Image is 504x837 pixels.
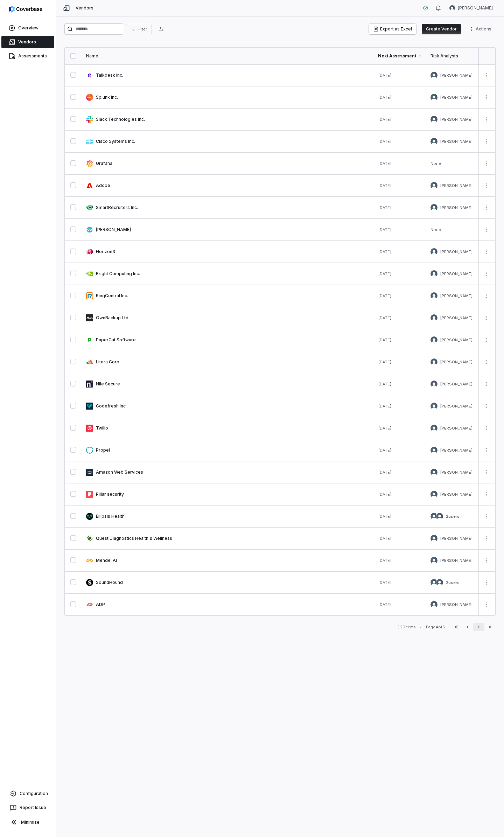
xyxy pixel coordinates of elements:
img: Arun Muthu avatar [430,248,437,255]
button: More actions [481,533,492,544]
button: Minimize [3,815,53,829]
img: Arun Muthu avatar [430,535,437,542]
button: More actions [481,92,492,103]
span: [PERSON_NAME] [440,382,472,387]
img: Arun Muthu avatar [430,72,437,79]
span: [DATE] [378,95,392,100]
span: [DATE] [378,117,392,122]
img: Arun Muthu avatar [430,358,437,365]
span: [PERSON_NAME] [440,536,472,541]
button: More actions [481,114,492,125]
span: [DATE] [378,360,392,364]
span: [DATE] [378,337,392,342]
img: Jesse Nord avatar [430,116,437,123]
img: Jesse Nord avatar [430,270,437,277]
span: [DATE] [378,426,392,431]
button: Report Issue [3,801,53,814]
button: More actions [481,511,492,522]
img: Arun Muthu avatar [436,579,443,586]
div: 129 items [398,625,416,630]
span: [PERSON_NAME] [440,404,472,409]
div: Name [86,53,370,59]
span: Report Issue [20,805,46,810]
button: More actions [481,577,492,588]
span: [DATE] [378,183,392,188]
span: [PERSON_NAME] [440,360,472,365]
button: More actions [481,599,492,610]
div: Risk Analysts [430,53,475,59]
button: More actions [481,379,492,389]
img: Arun Muthu avatar [430,182,437,189]
span: [DATE] [378,536,392,541]
a: Overview [1,22,54,34]
span: [PERSON_NAME] [440,602,472,607]
button: Filter [126,24,152,34]
button: More actions [481,268,492,279]
button: More actions [481,180,492,191]
span: Configuration [20,791,48,796]
a: Configuration [3,787,53,800]
span: [DATE] [378,470,392,475]
button: More actions [467,24,496,34]
span: [DATE] [378,227,392,232]
button: More actions [481,555,492,566]
span: [DATE] [378,514,392,519]
div: Page 4 of 6 [426,625,445,630]
div: Next Assessment [378,53,422,59]
span: [DATE] [378,382,392,386]
span: Vendors [18,39,36,45]
span: Overview [18,25,38,31]
img: Arun Muthu avatar [436,513,443,520]
img: Justin Trimachi avatar [430,513,437,520]
span: Minimize [21,819,40,825]
span: [DATE] [378,580,392,585]
button: More actions [481,246,492,257]
img: Jesse Nord avatar [449,5,455,11]
span: [PERSON_NAME] [440,492,472,497]
span: [PERSON_NAME] [440,73,472,78]
span: [DATE] [378,602,392,607]
img: Arun Muthu avatar [430,491,437,498]
button: Jesse Nord avatar[PERSON_NAME] [445,3,497,13]
img: Jesse Nord avatar [430,469,437,476]
button: More actions [481,136,492,147]
img: Jesse Nord avatar [430,292,437,299]
span: [PERSON_NAME] [440,117,472,122]
button: Export as Excel [369,24,416,34]
span: [PERSON_NAME] [458,5,493,11]
img: Jesse Nord avatar [430,336,437,343]
span: [DATE] [378,315,392,320]
span: [DATE] [378,249,392,254]
img: Arun Muthu avatar [430,94,437,101]
button: More actions [481,423,492,433]
span: [DATE] [378,73,392,78]
span: [PERSON_NAME] [440,139,472,144]
span: Vendors [76,5,93,11]
img: Jesse Nord avatar [430,381,437,388]
div: • [420,625,422,629]
button: Create Vendor [422,24,461,34]
span: [DATE] [378,404,392,409]
img: Justin Trimachi avatar [430,579,437,586]
img: Jesse Nord avatar [430,601,437,608]
span: 2 users [446,514,460,519]
button: More actions [481,70,492,81]
span: [DATE] [378,139,392,144]
span: [PERSON_NAME] [440,293,472,299]
button: More actions [481,202,492,213]
span: [DATE] [378,293,392,298]
img: Arun Muthu avatar [430,425,437,432]
a: Vendors [1,36,54,48]
button: More actions [481,158,492,169]
span: [DATE] [378,558,392,563]
span: [PERSON_NAME] [440,205,472,210]
button: More actions [481,489,492,500]
span: [PERSON_NAME] [440,315,472,321]
span: Assessments [18,53,47,59]
span: [PERSON_NAME] [440,558,472,563]
a: Assessments [1,50,54,62]
span: [PERSON_NAME] [440,95,472,100]
span: [PERSON_NAME] [440,448,472,453]
img: Jesse Nord avatar [430,138,437,145]
span: [PERSON_NAME] [440,337,472,343]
